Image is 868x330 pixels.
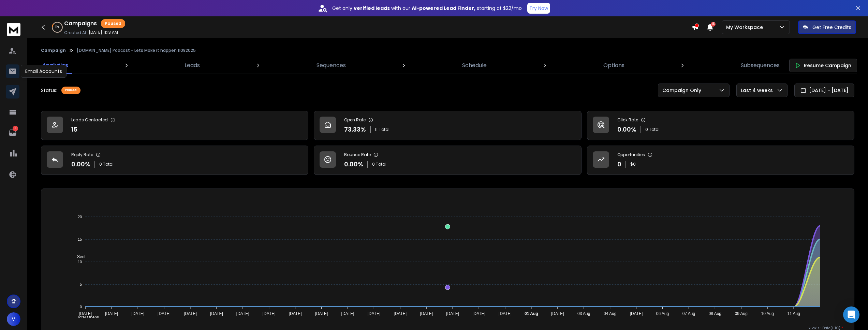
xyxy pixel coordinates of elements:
span: 11 [375,127,378,132]
p: [DOMAIN_NAME] Podcast - Lets Make it happen 11082025 [77,48,196,53]
a: Options [599,57,629,74]
a: Reply Rate0.00%0 Total [41,146,308,175]
p: 11 % [55,25,59,29]
a: Opportunities0$0 [587,146,854,175]
tspan: 15 [78,237,82,241]
span: Sent [72,254,86,259]
a: Leads [180,57,204,74]
tspan: 06 Aug [656,311,669,316]
tspan: [DATE] [394,311,407,316]
p: 73.33 % [344,125,366,134]
tspan: [DATE] [446,311,459,316]
div: Paused [101,19,125,28]
p: $ 0 [630,162,636,167]
button: V [7,312,20,326]
tspan: 11 Aug [787,311,800,316]
tspan: [DATE] [630,311,643,316]
p: Schedule [462,61,487,70]
tspan: 08 Aug [709,311,721,316]
p: Click Rate [617,117,638,123]
p: 0 Total [645,127,660,132]
tspan: [DATE] [341,311,354,316]
a: Schedule [458,57,491,74]
a: Analytics [38,57,72,74]
a: Bounce Rate0.00%0 Total [314,146,581,175]
tspan: 10 Aug [761,311,774,316]
button: Resume Campaign [789,59,857,72]
span: 15 [711,22,716,27]
a: Open Rate73.33%11Total [314,111,581,140]
tspan: 07 Aug [682,311,695,316]
a: Subsequences [737,57,784,74]
span: Total Opens [72,315,99,320]
p: Get Free Credits [812,24,851,31]
div: Open Intercom Messenger [843,306,859,323]
a: 8 [6,126,19,139]
p: Reply Rate [71,152,93,157]
tspan: 20 [78,215,82,219]
a: Sequences [312,57,350,74]
p: 15 [71,125,77,134]
strong: verified leads [354,5,390,12]
button: [DATE] - [DATE] [794,84,854,97]
p: Last 4 weeks [741,87,776,94]
p: 0.00 % [617,125,636,134]
p: Sequences [317,61,346,70]
p: Campaign Only [662,87,704,94]
tspan: [DATE] [289,311,302,316]
tspan: [DATE] [551,311,564,316]
tspan: [DATE] [131,311,144,316]
p: 0.00 % [71,160,90,169]
tspan: [DATE] [420,311,433,316]
p: [DATE] 11:13 AM [89,30,118,35]
tspan: [DATE] [105,311,118,316]
h1: Campaigns [64,19,97,28]
tspan: [DATE] [499,311,512,316]
p: 8 [13,126,18,131]
tspan: [DATE] [79,311,92,316]
tspan: [DATE] [367,311,380,316]
tspan: 03 Aug [577,311,590,316]
tspan: [DATE] [236,311,249,316]
tspan: [DATE] [472,311,485,316]
p: Try Now [529,5,548,12]
p: Analytics [42,61,68,70]
p: Status: [41,87,57,94]
p: 0 [617,160,621,169]
a: Click Rate0.00%0 Total [587,111,854,140]
tspan: [DATE] [184,311,197,316]
p: Opportunities [617,152,645,157]
tspan: [DATE] [158,311,171,316]
p: Leads [185,61,200,70]
tspan: 0 [80,305,82,309]
span: Total [379,127,389,132]
p: Leads Contacted [71,117,108,123]
p: Bounce Rate [344,152,371,157]
div: Paused [61,87,80,94]
div: Email Accounts [21,65,67,78]
strong: AI-powered Lead Finder, [412,5,475,12]
button: Campaign [41,48,66,53]
button: Try Now [527,3,550,14]
tspan: 10 [78,260,82,264]
button: Get Free Credits [798,20,856,34]
p: My Workspace [726,24,766,31]
p: Open Rate [344,117,366,123]
tspan: 04 Aug [604,311,616,316]
p: Created At: [64,30,87,35]
a: Leads Contacted15 [41,111,308,140]
tspan: [DATE] [263,311,276,316]
p: Get only with our starting at $22/mo [332,5,522,12]
tspan: 01 Aug [525,311,538,316]
p: 0 Total [372,162,386,167]
img: logo [7,23,20,36]
p: 0.00 % [344,160,363,169]
p: Subsequences [741,61,780,70]
p: 0 Total [99,162,114,167]
tspan: 5 [80,282,82,286]
tspan: 09 Aug [735,311,748,316]
tspan: [DATE] [210,311,223,316]
p: Options [603,61,624,70]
